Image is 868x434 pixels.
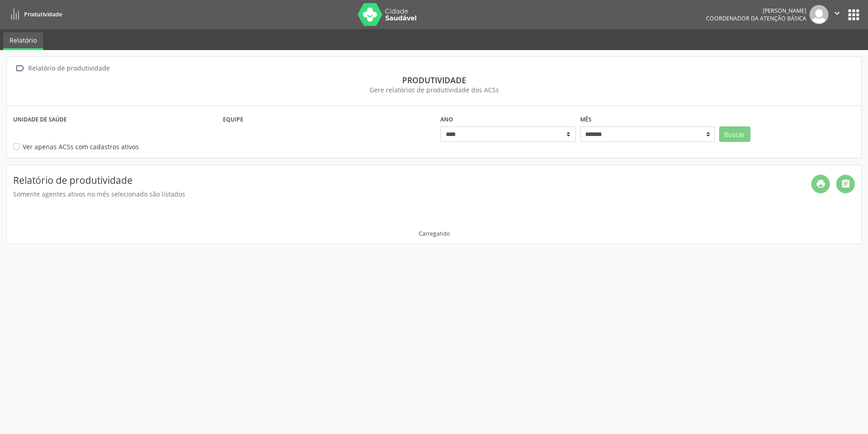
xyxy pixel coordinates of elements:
[13,62,111,75] a:  Relatório de produtividade
[419,230,450,237] div: Carregando
[26,62,111,75] div: Relatório de produtividade
[580,112,592,126] label: Mês
[13,75,855,85] div: Produtividade
[223,112,243,126] label: Equipe
[6,7,62,22] a: Produtividade
[13,85,855,95] div: Gere relatórios de produtividade dos ACSs
[809,5,829,24] img: img
[706,15,806,22] span: Coordenador da Atenção Básica
[13,62,26,75] i: 
[13,112,67,126] label: Unidade de saúde
[13,189,811,199] div: Somente agentes ativos no mês selecionado são listados
[829,5,846,24] button: 
[846,7,862,23] button: apps
[706,7,806,15] div: [PERSON_NAME]
[3,32,43,50] a: Relatório
[23,142,139,151] label: Ver apenas ACSs com cadastros ativos
[719,126,750,142] button: Buscar
[440,112,453,126] label: Ano
[832,8,842,18] i: 
[24,10,62,18] span: Produtividade
[13,175,811,186] h4: Relatório de produtividade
